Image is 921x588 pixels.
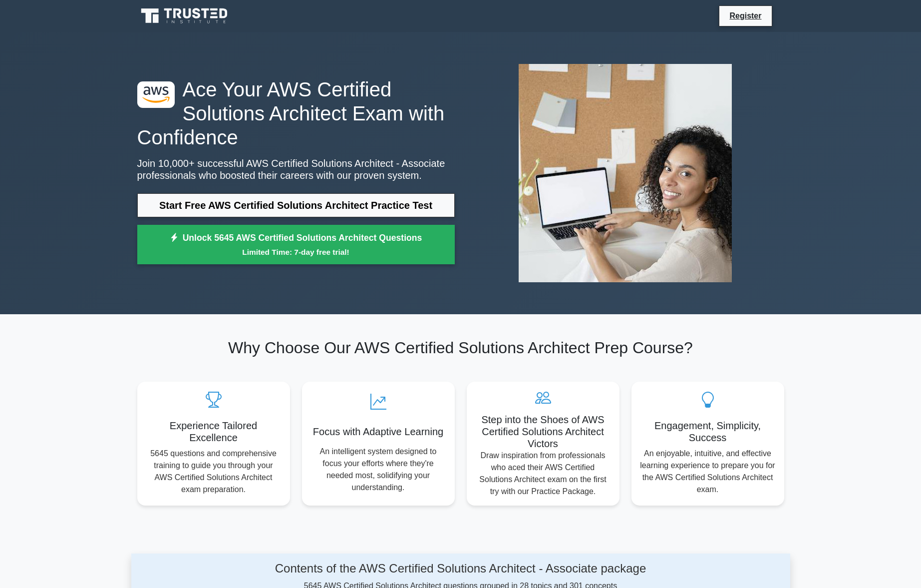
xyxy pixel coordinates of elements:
[137,225,455,265] a: Unlock 5645 AWS Certified Solutions Architect QuestionsLimited Time: 7-day free trial!
[475,450,612,498] p: Draw inspiration from professionals who aced their AWS Certified Solutions Architect exam on the ...
[150,246,442,258] small: Limited Time: 7-day free trial!
[639,420,776,444] h5: Engagement, Simplicity, Success
[226,562,696,576] h4: Contents of the AWS Certified Solutions Architect - Associate package
[145,448,282,496] p: 5645 questions and comprehensive training to guide you through your AWS Certified Solutions Archi...
[475,414,612,450] h5: Step into the Shoes of AWS Certified Solutions Architect Victors
[137,77,455,149] h1: Ace Your AWS Certified Solutions Architect Exam with Confidence
[137,338,784,357] h2: Why Choose Our AWS Certified Solutions Architect Prep Course?
[310,446,447,494] p: An intelligent system designed to focus your efforts where they're needed most, solidifying your ...
[723,9,767,22] a: Register
[639,448,776,496] p: An enjoyable, intuitive, and effective learning experience to prepare you for the AWS Certified S...
[137,193,455,217] a: Start Free AWS Certified Solutions Architect Practice Test
[145,420,282,444] h5: Experience Tailored Excellence
[137,157,455,181] p: Join 10,000+ successful AWS Certified Solutions Architect - Associate professionals who boosted t...
[310,426,447,438] h5: Focus with Adaptive Learning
